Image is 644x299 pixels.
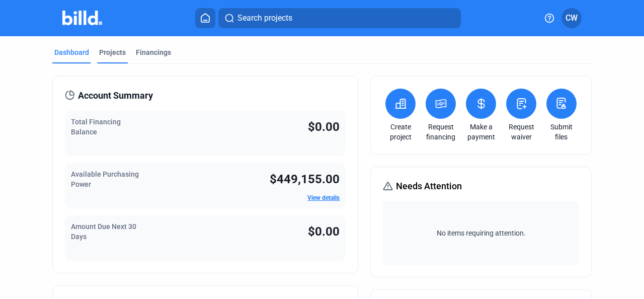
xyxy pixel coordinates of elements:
[270,172,340,186] span: $449,155.00
[308,120,340,134] span: $0.00
[561,8,582,28] button: CW
[383,122,418,142] a: Create project
[136,47,171,57] div: Financings
[387,228,575,238] span: No items requiring attention.
[54,47,89,57] div: Dashboard
[423,122,458,142] a: Request financing
[71,170,139,188] span: Available Purchasing Power
[307,194,340,201] a: View details
[566,12,578,24] span: CW
[308,225,340,239] span: $0.00
[71,222,136,241] span: Amount Due Next 30 Days
[78,89,153,103] span: Account Summary
[218,8,461,28] button: Search projects
[62,11,102,25] img: Billd Company Logo
[237,12,292,24] span: Search projects
[71,118,121,136] span: Total Financing Balance
[463,122,499,142] a: Make a payment
[504,122,539,142] a: Request waiver
[99,47,126,57] div: Projects
[544,122,579,142] a: Submit files
[396,179,462,193] span: Needs Attention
